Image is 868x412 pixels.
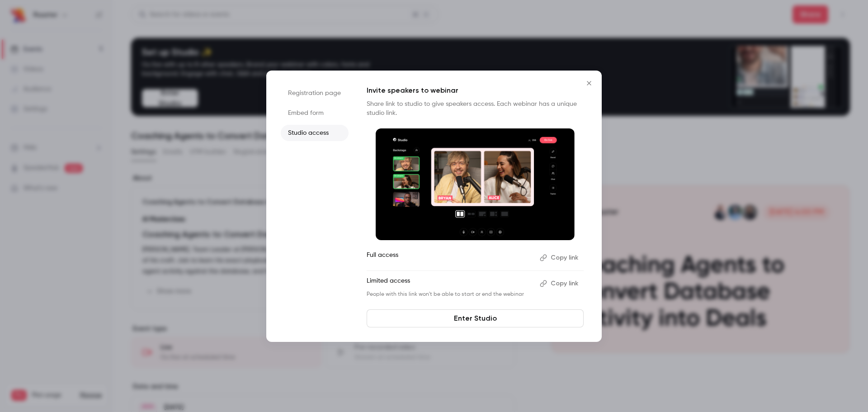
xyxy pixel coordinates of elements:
[536,251,584,265] button: Copy link
[367,99,584,118] p: Share link to studio to give speakers access. Each webinar has a unique studio link.
[376,128,575,241] img: Invite speakers to webinar
[281,85,349,101] li: Registration page
[281,125,349,141] li: Studio access
[281,105,349,121] li: Embed form
[367,85,584,96] p: Invite speakers to webinar
[580,74,598,92] button: Close
[367,291,533,298] p: People with this link won't be able to start or end the webinar
[536,276,584,291] button: Copy link
[367,276,533,291] p: Limited access
[367,309,584,327] a: Enter Studio
[367,251,533,265] p: Full access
